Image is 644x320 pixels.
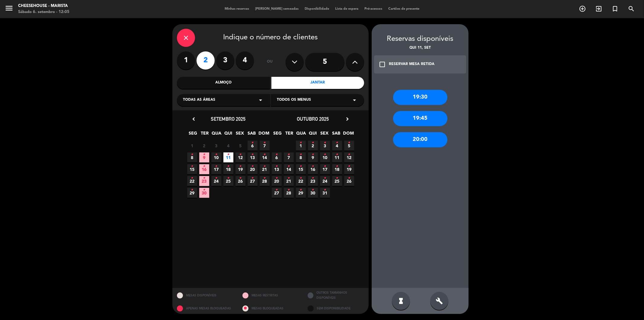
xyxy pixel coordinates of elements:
span: SEG [188,130,198,140]
span: 3 [211,141,221,151]
span: 24 [320,176,330,186]
span: SAB [332,130,341,140]
i: • [336,162,338,171]
span: 1 [296,141,306,151]
div: Sábado 6. setembro - 12:05 [18,9,69,15]
span: 11 [332,152,342,162]
span: 2 [308,141,318,151]
span: 18 [332,164,342,174]
span: 20 [248,164,258,174]
i: • [348,150,350,159]
i: • [288,162,290,171]
i: • [215,150,217,159]
i: • [203,173,205,183]
i: chevron_right [344,116,351,122]
span: SEX [320,130,330,140]
span: 14 [284,164,294,174]
span: 16 [308,164,318,174]
label: 3 [216,51,234,70]
i: • [336,150,338,159]
i: • [312,185,314,195]
label: 1 [177,51,195,70]
span: Disponibilidade [302,7,332,11]
span: 11 [223,152,233,162]
i: • [312,173,314,183]
span: Todas as áreas [183,97,215,103]
span: 9 [308,152,318,162]
span: 10 [320,152,330,162]
span: TER [284,130,294,140]
div: MESAS RESTRITAS [238,288,303,303]
span: DOM [343,130,353,140]
i: • [348,138,350,148]
span: QUA [212,130,222,140]
i: • [264,138,266,148]
i: search [628,5,635,12]
span: SEX [235,130,245,140]
i: • [264,162,266,171]
i: close [182,34,190,41]
span: Todos os menus [277,97,311,103]
i: • [264,173,266,183]
i: • [312,162,314,171]
button: menu [5,4,14,15]
div: SEM DISPONIBILIDADE [303,303,369,314]
i: • [288,185,290,195]
div: MESAS BLOQUEADAS [238,303,303,314]
span: setembro 2025 [211,116,246,122]
i: • [312,138,314,148]
span: TER [200,130,210,140]
div: 19:45 [393,111,447,126]
i: • [300,150,302,159]
span: 16 [199,164,209,174]
i: build [436,297,443,305]
span: Minhas reservas [222,7,252,11]
i: • [288,150,290,159]
i: • [227,150,229,159]
span: 18 [223,164,233,174]
span: Cartões de presente [385,7,422,11]
span: 7 [284,152,294,162]
span: 27 [248,176,258,186]
i: • [276,185,278,195]
span: SAB [247,130,257,140]
i: • [252,173,254,183]
i: • [276,173,278,183]
i: • [252,162,254,171]
span: 28 [284,188,294,198]
i: • [324,138,326,148]
span: 4 [332,141,342,151]
span: 13 [248,152,258,162]
span: 7 [260,141,270,151]
span: QUI [223,130,233,140]
div: Almoço [177,77,270,89]
div: RESERVAR MESA RETIDA [389,61,434,67]
span: 23 [199,176,209,186]
i: arrow_drop_down [257,96,264,104]
span: 26 [235,176,245,186]
i: • [276,150,278,159]
span: 30 [308,188,318,198]
span: 22 [296,176,306,186]
i: check_box_outline_blank [379,61,386,68]
span: 23 [308,176,318,186]
i: menu [5,4,14,13]
i: • [252,138,254,148]
span: 2 [199,141,209,151]
i: • [191,162,193,171]
span: [PERSON_NAME] semeadas [252,7,302,11]
span: 21 [284,176,294,186]
i: • [191,173,193,183]
label: 4 [236,51,254,70]
span: QUI [308,130,318,140]
span: 15 [187,164,197,174]
div: 19:30 [393,90,447,105]
div: 20:00 [393,132,447,147]
i: exit_to_app [595,5,602,12]
div: Indique o número de clientes [177,29,364,47]
div: APENAS MESAS BLOQUEADAS [172,303,238,314]
span: Pré-acessos [361,7,385,11]
i: • [324,162,326,171]
span: 31 [320,188,330,198]
i: • [191,150,193,159]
